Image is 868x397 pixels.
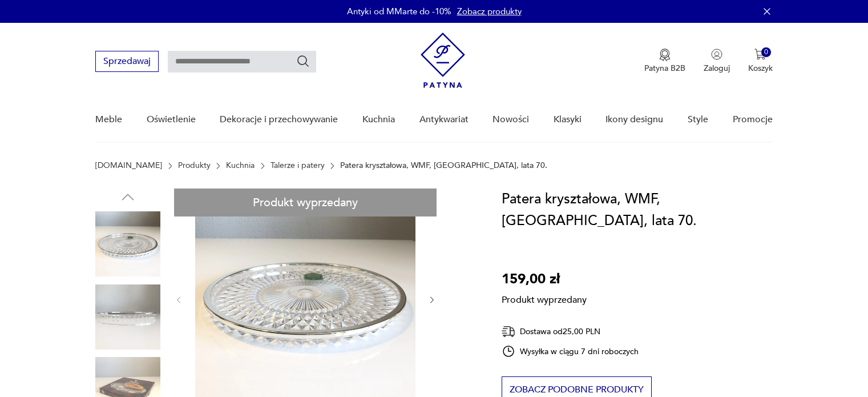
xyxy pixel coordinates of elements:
p: Zaloguj [704,63,730,74]
a: Promocje [733,98,773,142]
a: Ikony designu [605,98,663,142]
a: Zobacz produkty [457,6,522,17]
a: Dekoracje i przechowywanie [220,98,338,142]
img: Ikona medalu [659,49,671,61]
div: Wysyłka w ciągu 7 dni roboczych [502,344,639,358]
a: Kuchnia [362,98,395,142]
div: 0 [761,47,771,57]
a: Klasyki [554,98,582,142]
h1: Patera kryształowa, WMF, [GEOGRAPHIC_DATA], lata 70. [502,189,773,232]
button: 0Koszyk [748,49,773,74]
button: Szukaj [296,54,310,68]
p: 159,00 zł [502,268,587,290]
a: [DOMAIN_NAME] [95,161,162,170]
a: Talerze i patery [271,161,325,170]
p: Patyna B2B [644,63,685,74]
img: Patyna - sklep z meblami i dekoracjami vintage [421,33,465,88]
p: Patera kryształowa, WMF, [GEOGRAPHIC_DATA], lata 70. [340,161,547,170]
a: Ikona medaluPatyna B2B [644,49,685,74]
a: Kuchnia [226,161,255,170]
button: Zaloguj [704,49,730,74]
a: Sprzedawaj [95,58,159,66]
div: Dostawa od 25,00 PLN [502,324,639,339]
button: Sprzedawaj [95,51,159,72]
button: Patyna B2B [644,49,685,74]
a: Oświetlenie [147,98,196,142]
a: Produkty [178,161,211,170]
a: Style [688,98,708,142]
a: Meble [95,98,122,142]
a: Antykwariat [419,98,469,142]
p: Produkt wyprzedany [502,290,587,306]
img: Ikona koszyka [754,49,766,60]
p: Koszyk [748,63,773,74]
a: Nowości [492,98,529,142]
img: Ikona dostawy [502,324,515,339]
p: Antyki od MMarte do -10% [347,6,451,17]
img: Ikonka użytkownika [711,49,722,60]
